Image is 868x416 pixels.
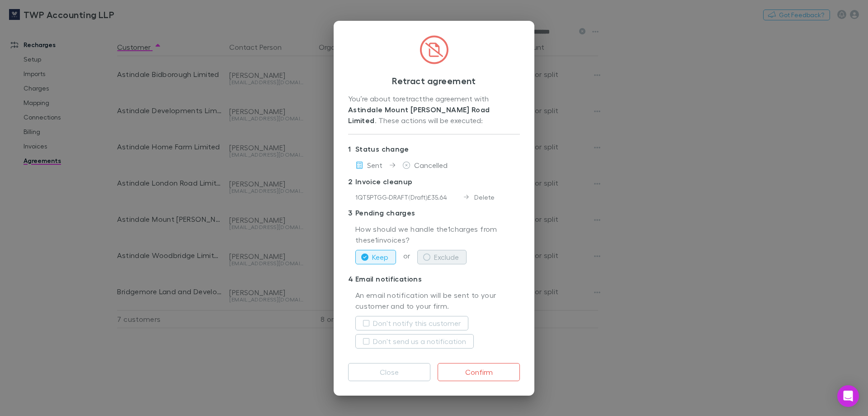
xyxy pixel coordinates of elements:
[438,363,520,381] button: Confirm
[355,290,520,312] p: An email notification will be sent to your customer and to your firm.
[414,161,448,169] span: Cancelled
[348,75,520,86] h3: Retract agreement
[373,318,461,329] label: Don't notify this customer
[348,273,355,284] div: 4
[417,250,467,264] button: Exclude
[348,206,520,220] p: Pending charges
[348,207,355,218] div: 3
[348,143,355,154] div: 1
[355,192,464,202] div: 1QT5PTGG-DRAFT ( Draft ) £35.64
[348,272,520,286] p: Email notifications
[355,316,468,330] button: Don't notify this customer
[373,336,466,347] label: Don't send us a notification
[464,192,495,202] div: Delete
[348,105,492,125] strong: Astindale Mount [PERSON_NAME] Road Limited
[355,250,396,264] button: Keep
[355,334,474,349] button: Don't send us a notification
[348,176,355,187] div: 2
[348,363,430,381] button: Close
[420,35,448,64] img: CircledFileSlash.svg
[396,251,417,260] span: or
[355,224,520,246] p: How should we handle the 1 charges from these 1 invoices?
[348,174,520,189] p: Invoice cleanup
[348,142,520,156] p: Status change
[837,385,859,407] div: Open Intercom Messenger
[348,93,520,127] div: You’re about to retract the agreement with . These actions will be executed:
[367,161,382,169] span: Sent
